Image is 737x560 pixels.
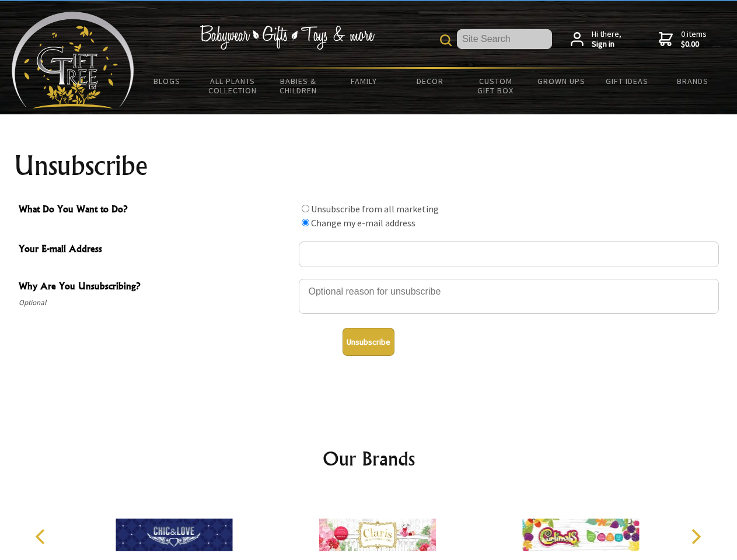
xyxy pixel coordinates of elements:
[331,69,397,93] a: Family
[299,242,719,267] input: Your E-mail Address
[266,69,331,103] a: Babies & Children
[19,242,293,258] span: Your E-mail Address
[659,29,707,50] a: 0 items$0.00
[200,25,375,50] img: Babywear - Gifts - Toys & more
[23,444,714,473] h2: Our Brands
[311,217,415,229] label: Change my e-mail address
[19,296,293,310] span: Optional
[457,29,552,49] input: Site Search
[592,39,621,50] strong: Sign in
[311,203,439,215] label: Unsubscribe from all marketing
[463,69,529,103] a: Custom Gift Box
[12,12,134,108] img: Babyware - Gifts - Toys and more...
[29,524,55,549] button: Previous
[134,69,200,93] a: BLOGS
[660,69,726,93] a: Brands
[592,29,621,50] span: Hi there,
[440,34,452,46] img: product search
[299,279,719,314] textarea: Why Are You Unsubscribing?
[681,39,707,50] strong: $0.00
[528,69,594,93] a: Grown Ups
[302,219,309,226] input: What Do You Want to Do?
[14,152,724,180] h1: Unsubscribe
[200,69,266,103] a: All Plants Collection
[19,202,293,219] span: What Do You Want to Do?
[683,524,708,549] button: Next
[397,69,463,93] a: Decor
[302,205,309,212] input: What Do You Want to Do?
[343,328,394,356] button: Unsubscribe
[594,69,660,93] a: Gift Ideas
[681,29,707,50] span: 0 items
[19,279,293,296] span: Why Are You Unsubscribing?
[571,29,621,50] a: Hi there,Sign in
